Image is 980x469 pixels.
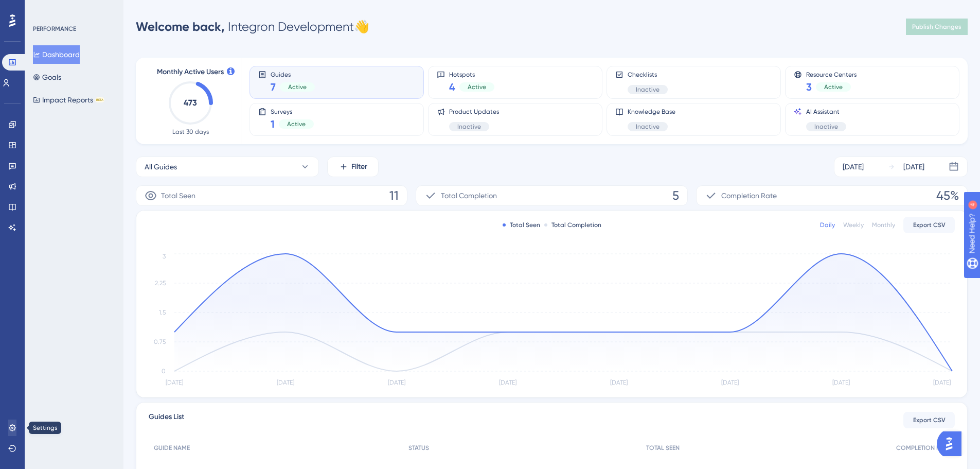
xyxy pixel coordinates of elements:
[503,221,540,229] div: Total Seen
[806,71,857,78] span: Resource Centers
[843,161,864,173] div: [DATE]
[449,71,494,78] span: Hotspots
[820,221,835,229] div: Daily
[628,71,668,79] span: Checklists
[157,66,224,78] span: Monthly Active Users
[610,379,628,386] tspan: [DATE]
[628,108,675,116] span: Knowledge Base
[154,444,190,452] span: GUIDE NAME
[145,161,177,173] span: All Guides
[896,444,950,452] span: COMPLETION RATE
[903,217,955,233] button: Export CSV
[499,379,516,386] tspan: [DATE]
[33,25,76,33] div: PERFORMANCE
[327,157,379,177] button: Filter
[166,379,183,386] tspan: [DATE]
[872,221,895,229] div: Monthly
[814,123,838,131] span: Inactive
[936,187,959,204] span: 45%
[721,189,777,202] span: Completion Rate
[33,91,104,109] button: Impact ReportsBETA
[72,5,75,13] div: 4
[449,80,455,94] span: 4
[271,80,276,94] span: 7
[449,108,499,116] span: Product Updates
[163,253,166,260] tspan: 3
[161,189,195,202] span: Total Seen
[389,187,399,204] span: 11
[672,187,679,204] span: 5
[149,411,184,429] span: Guides List
[912,23,961,31] span: Publish Changes
[468,83,486,91] span: Active
[288,83,307,91] span: Active
[843,221,864,229] div: Weekly
[95,97,104,102] div: BETA
[933,379,951,386] tspan: [DATE]
[287,120,306,128] span: Active
[806,80,812,94] span: 3
[136,157,319,177] button: All Guides
[271,108,314,115] span: Surveys
[159,309,166,316] tspan: 1.5
[154,338,166,345] tspan: 0.75
[636,85,660,94] span: Inactive
[937,428,968,459] iframe: UserGuiding AI Assistant Launcher
[721,379,739,386] tspan: [DATE]
[162,368,166,375] tspan: 0
[33,45,80,64] button: Dashboard
[271,71,315,78] span: Guides
[903,412,955,428] button: Export CSV
[824,83,843,91] span: Active
[457,123,481,131] span: Inactive
[388,379,405,386] tspan: [DATE]
[806,108,846,116] span: AI Assistant
[544,221,601,229] div: Total Completion
[636,123,660,131] span: Inactive
[33,68,61,86] button: Goals
[155,280,166,287] tspan: 2.25
[913,221,946,229] span: Export CSV
[832,379,850,386] tspan: [DATE]
[271,117,275,131] span: 1
[172,128,209,136] span: Last 30 days
[441,189,497,202] span: Total Completion
[136,19,225,34] span: Welcome back,
[646,444,680,452] span: TOTAL SEEN
[277,379,294,386] tspan: [DATE]
[913,416,946,424] span: Export CSV
[184,98,197,108] text: 473
[351,161,367,173] span: Filter
[24,3,64,15] span: Need Help?
[903,161,924,173] div: [DATE]
[136,19,369,35] div: Integron Development 👋
[408,444,429,452] span: STATUS
[906,19,968,35] button: Publish Changes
